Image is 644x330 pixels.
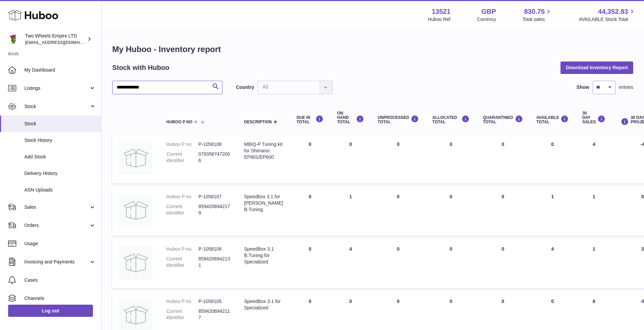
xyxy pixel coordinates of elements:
span: Description [244,120,272,124]
span: Stock [24,103,89,110]
dd: P-1058105 [198,298,231,305]
dt: Current identifier [166,308,198,321]
td: 4 [530,239,576,288]
td: 4 [575,134,612,183]
dd: P-1058107 [198,194,231,200]
span: Sales [24,204,89,210]
span: 830.75 [524,7,545,16]
dt: Current identifier [166,151,198,164]
span: Huboo P no [166,120,192,124]
span: Usage [24,240,96,247]
div: AVAILABLE Total [536,115,569,124]
dt: Current identifier [166,203,198,216]
td: 1 [575,239,612,288]
a: 44,352.83 AVAILABLE Stock Total [579,7,636,23]
div: Speedbox 3.1 for [PERSON_NAME] B.Tuning [244,194,283,213]
span: entries [619,84,633,91]
td: 0 [426,239,476,288]
td: 0 [290,187,330,236]
div: ON HAND Total [337,111,364,125]
td: 0 [290,239,330,288]
span: My Dashboard [24,67,96,73]
td: 1 [575,187,612,236]
dd: P-1058106 [198,246,231,252]
td: 0 [371,187,426,236]
span: 0 [502,142,504,147]
strong: GBP [481,7,496,16]
dt: Current identifier [166,256,198,269]
td: 0 [330,134,371,183]
span: Delivery History [24,170,96,177]
span: Add Stock [24,154,96,160]
td: 0 [371,134,426,183]
div: Huboo Ref [428,16,451,23]
td: 0 [371,239,426,288]
dd: 8594206942117 [198,308,231,321]
td: 1 [530,187,576,236]
strong: 13521 [432,7,451,16]
div: ALLOCATED Total [432,115,470,124]
div: SpeedBox 3.1 B.Tuning for Specialized [244,246,283,265]
dd: 0793567472006 [198,151,231,164]
td: 0 [426,187,476,236]
img: product image [119,141,153,175]
button: Download Inventory Report [560,61,633,74]
td: 0 [426,134,476,183]
span: Invoicing and Payments [24,259,89,265]
dt: Huboo P no [166,141,198,148]
img: justas@twowheelsempire.com [8,34,18,44]
span: 0 [502,194,504,199]
span: Channels [24,295,96,302]
dd: P-1058108 [198,141,231,148]
span: 0 [502,299,504,304]
span: Total sales [522,16,552,23]
span: Listings [24,85,89,92]
td: 0 [290,134,330,183]
span: AVAILABLE Stock Total [579,16,636,23]
div: DUE IN TOTAL [296,115,324,124]
a: Log out [8,305,93,317]
div: QUARANTINED Total [483,115,523,124]
label: Country [236,84,254,91]
td: 1 [330,187,371,236]
span: Stock History [24,137,96,144]
dd: 8594206942131 [198,256,231,269]
span: Stock [24,121,96,127]
span: Cases [24,277,96,283]
span: ASN Uploads [24,187,96,193]
a: 830.75 Total sales [522,7,552,23]
div: Currency [477,16,496,23]
span: [EMAIL_ADDRESS][DOMAIN_NAME] [25,40,99,45]
div: 30 DAY SALES [582,111,605,125]
div: Two Wheels Empire LTD [25,33,86,46]
div: UNPROCESSED Total [378,115,419,124]
dt: Huboo P no [166,194,198,200]
span: 44,352.83 [598,7,628,16]
div: MBIQ-P Tuning kit for Shimano EP801/EP600 [244,141,283,160]
dt: Huboo P no [166,246,198,252]
span: Orders [24,222,89,229]
img: product image [119,194,153,227]
h1: My Huboo - Inventory report [112,44,633,55]
td: 4 [330,239,371,288]
div: SpeedBox 3.1 for Specialized [244,298,283,311]
label: Show [577,84,589,91]
dd: 8594206942179 [198,203,231,216]
td: 0 [530,134,576,183]
h2: Stock with Huboo [112,63,169,72]
dt: Huboo P no [166,298,198,305]
img: product image [119,246,153,280]
span: 0 [502,246,504,252]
